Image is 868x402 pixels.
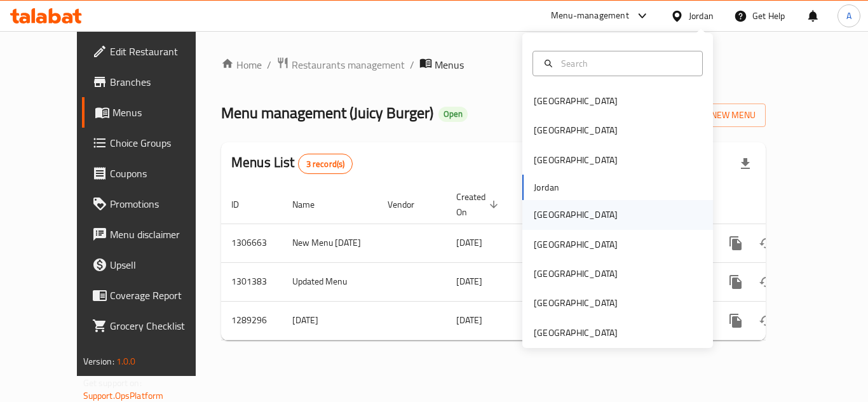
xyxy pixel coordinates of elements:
[82,250,222,280] a: Upsell
[456,234,482,251] span: [DATE]
[82,189,222,219] a: Promotions
[110,318,212,333] span: Grocery Checklist
[534,238,618,251] div: [GEOGRAPHIC_DATA]
[82,158,222,189] a: Coupons
[534,123,618,137] div: [GEOGRAPHIC_DATA]
[751,267,782,297] button: Change Status
[221,262,282,301] td: 1301383
[83,353,114,370] span: Version:
[110,196,212,211] span: Promotions
[410,57,414,72] li: /
[110,288,212,303] span: Coverage Report
[677,107,756,123] span: Add New Menu
[282,262,377,301] td: Updated Menu
[667,104,766,127] button: Add New Menu
[110,74,212,90] span: Branches
[112,105,212,120] span: Menus
[282,224,377,262] td: New Menu [DATE]
[299,158,353,170] span: 3 record(s)
[534,153,618,167] div: [GEOGRAPHIC_DATA]
[110,227,212,242] span: Menu disclaimer
[551,8,629,23] div: Menu-management
[435,57,464,72] span: Menus
[751,228,782,258] button: Change Status
[82,128,222,158] a: Choice Groups
[534,208,618,222] div: [GEOGRAPHIC_DATA]
[282,301,377,340] td: [DATE]
[456,312,482,328] span: [DATE]
[456,273,482,290] span: [DATE]
[267,57,271,72] li: /
[221,224,282,262] td: 1306663
[846,9,851,23] span: A
[556,57,695,70] input: Search
[438,109,468,119] span: Open
[730,149,761,179] div: Export file
[231,197,255,212] span: ID
[456,189,502,220] span: Created On
[534,326,618,340] div: [GEOGRAPHIC_DATA]
[82,280,222,311] a: Coverage Report
[221,57,766,73] nav: breadcrumb
[534,296,618,310] div: [GEOGRAPHIC_DATA]
[116,353,136,370] span: 1.0.0
[82,219,222,250] a: Menu disclaimer
[292,57,405,72] span: Restaurants management
[721,228,751,258] button: more
[82,67,222,97] a: Branches
[82,36,222,67] a: Edit Restaurant
[110,135,212,151] span: Choice Groups
[292,197,331,212] span: Name
[721,305,751,336] button: more
[276,57,405,73] a: Restaurants management
[110,257,212,272] span: Upsell
[534,94,618,108] div: [GEOGRAPHIC_DATA]
[689,9,714,23] div: Jordan
[221,57,262,72] a: Home
[110,44,212,59] span: Edit Restaurant
[221,98,433,127] span: Menu management ( Juicy Burger )
[82,311,222,341] a: Grocery Checklist
[298,154,353,174] div: Total records count
[231,153,353,174] h2: Menus List
[83,375,142,391] span: Get support on:
[388,197,431,212] span: Vendor
[721,267,751,297] button: more
[221,301,282,340] td: 1289296
[534,267,618,281] div: [GEOGRAPHIC_DATA]
[110,166,212,181] span: Coupons
[82,97,222,128] a: Menus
